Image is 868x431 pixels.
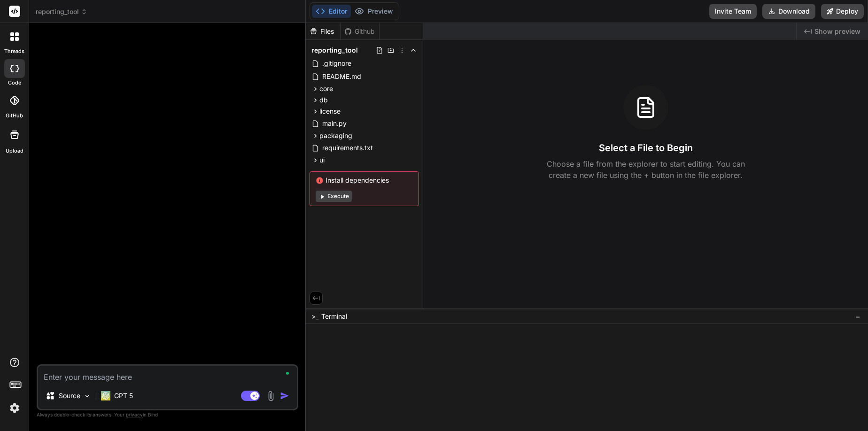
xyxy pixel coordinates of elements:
[321,118,348,129] span: main.py
[126,412,143,417] span: privacy
[114,391,133,400] p: GPT 5
[6,147,23,155] label: Upload
[316,191,352,202] button: Execute
[319,155,325,165] span: ui
[83,392,91,400] img: Pick Models
[101,391,110,400] img: GPT 5
[265,391,276,401] img: attachment
[855,312,860,321] span: −
[321,58,352,69] span: .gitignore
[319,107,341,116] span: license
[762,4,815,19] button: Download
[351,5,397,18] button: Preview
[37,410,298,419] p: Always double-check its answers. Your in Bind
[6,112,23,120] label: GitHub
[319,131,352,140] span: packaging
[814,27,860,36] span: Show preview
[312,5,351,18] button: Editor
[311,46,358,55] span: reporting_tool
[319,84,333,93] span: core
[319,95,328,105] span: db
[709,4,757,19] button: Invite Team
[321,312,347,321] span: Terminal
[599,141,693,154] h3: Select a File to Begin
[321,142,374,154] span: requirements.txt
[280,391,289,400] img: icon
[541,158,751,181] p: Choose a file from the explorer to start editing. You can create a new file using the + button in...
[311,312,318,321] span: >_
[4,47,24,55] label: threads
[7,400,23,416] img: settings
[306,27,340,36] div: Files
[853,309,862,324] button: −
[316,176,413,185] span: Install dependencies
[36,7,87,16] span: reporting_tool
[59,391,80,400] p: Source
[321,71,362,82] span: README.md
[8,79,21,87] label: code
[821,4,864,19] button: Deploy
[341,27,379,36] div: Github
